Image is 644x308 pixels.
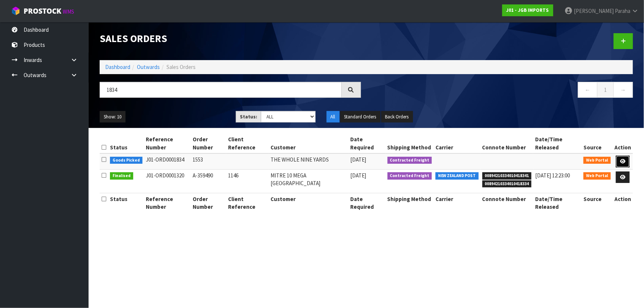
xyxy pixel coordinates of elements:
button: Back Orders [381,111,413,123]
span: Goods Picked [110,157,142,164]
th: Connote Number [481,134,534,153]
span: NEW ZEALAND POST [435,172,479,180]
strong: Status: [240,114,257,120]
strong: J01 - JGB IMPORTS [506,7,549,13]
span: 00894210334010418341 [482,172,532,180]
span: [DATE] 12:23:00 [535,172,570,179]
th: Source [582,134,613,153]
span: [DATE] [350,172,366,179]
th: Source [582,193,613,212]
th: Reference Number [144,134,191,153]
th: Order Number [191,193,226,212]
th: Customer [269,134,349,153]
a: ← [578,82,597,98]
span: Finalised [110,172,133,180]
button: Show: 10 [100,111,125,123]
span: ProStock [24,6,61,16]
a: → [613,82,633,98]
td: MITRE 10 MEGA [GEOGRAPHIC_DATA] [269,169,349,193]
th: Shipping Method [386,193,434,212]
button: Standard Orders [340,111,380,123]
input: Search sales orders [100,82,342,98]
td: J01-ORD0001320 [144,169,191,193]
th: Date Required [348,193,385,212]
span: Web Portal [583,157,611,164]
a: Dashboard [105,63,130,70]
th: Carrier [434,134,481,153]
th: Shipping Method [386,134,434,153]
td: 1146 [226,169,269,193]
th: Action [613,134,633,153]
span: Contracted Freight [388,157,432,164]
small: WMS [63,8,74,15]
td: 1553 [191,153,226,169]
th: Client Reference [226,134,269,153]
th: Connote Number [481,193,534,212]
th: Client Reference [226,193,269,212]
span: 00894210334010418334 [482,180,532,188]
span: Sales Orders [166,63,196,70]
span: Contracted Freight [388,172,432,180]
span: [PERSON_NAME] [574,7,614,14]
td: A-359490 [191,169,226,193]
a: 1 [597,82,614,98]
th: Order Number [191,134,226,153]
span: Web Portal [583,172,611,180]
th: Date/Time Released [533,134,582,153]
th: Carrier [434,193,481,212]
th: Status [108,134,144,153]
th: Date Required [348,134,385,153]
img: cube-alt.png [11,6,20,15]
td: J01-ORD0001834 [144,153,191,169]
nav: Page navigation [372,82,633,100]
span: [DATE] [350,156,366,163]
th: Customer [269,193,349,212]
span: Paraha [615,7,630,14]
button: All [327,111,340,123]
th: Reference Number [144,193,191,212]
th: Date/Time Released [533,193,582,212]
h1: Sales Orders [100,33,361,44]
a: J01 - JGB IMPORTS [502,4,553,16]
th: Action [613,193,633,212]
a: Outwards [137,63,160,70]
td: THE WHOLE NINE YARDS [269,153,349,169]
th: Status [108,193,144,212]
